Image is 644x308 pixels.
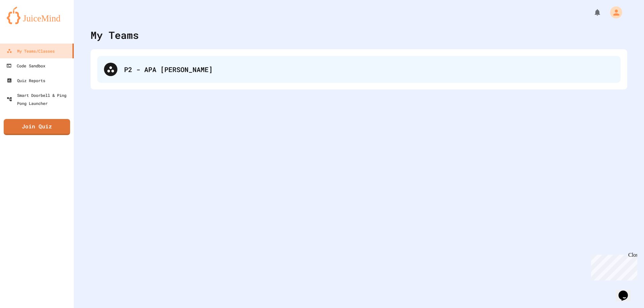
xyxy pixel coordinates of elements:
div: My Teams/Classes [7,47,55,55]
div: Smart Doorbell & Ping Pong Launcher [7,91,71,107]
div: My Teams [91,27,139,43]
img: logo-orange.svg [7,7,67,24]
div: Chat with us now!Close [3,3,46,43]
div: Code Sandbox [6,62,46,70]
a: Join Quiz [4,119,70,135]
div: P2 - APA [PERSON_NAME] [97,56,621,83]
div: My Notifications [581,7,603,18]
iframe: chat widget [588,252,637,281]
div: My Account [603,5,624,20]
div: P2 - APA [PERSON_NAME] [124,64,614,74]
div: Quiz Reports [7,76,45,84]
iframe: chat widget [616,281,637,301]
